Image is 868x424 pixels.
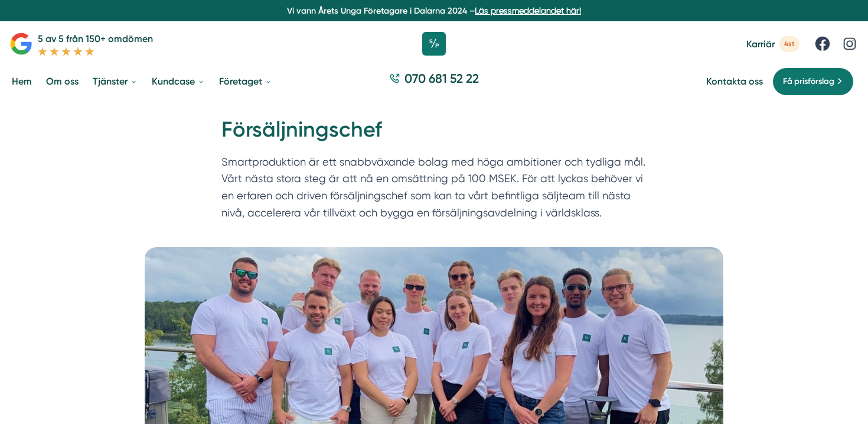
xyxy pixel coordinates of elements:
a: Få prisförslag [772,67,854,96]
a: 070 681 52 22 [384,70,484,93]
a: Om oss [44,66,81,96]
span: 070 681 52 22 [404,70,479,87]
a: Läs pressmeddelandet här! [475,6,581,15]
p: Vi vann Årets Unga Företagare i Dalarna 2024 – [5,5,863,17]
span: Få prisförslag [783,75,834,88]
a: Företaget [217,66,275,96]
span: 4st [779,36,800,52]
a: Tjänster [90,66,140,96]
a: Kontakta oss [706,76,763,87]
p: 5 av 5 från 150+ omdömen [38,31,153,46]
span: Karriär [746,38,775,50]
p: Smartproduktion är ett snabbväxande bolag med höga ambitioner och tydliga mål. Vårt nästa stora s... [221,154,647,227]
a: Karriär 4st [746,36,800,52]
a: Hem [9,66,34,96]
a: Kundcase [149,66,207,96]
h1: Försäljningschef [221,115,647,154]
